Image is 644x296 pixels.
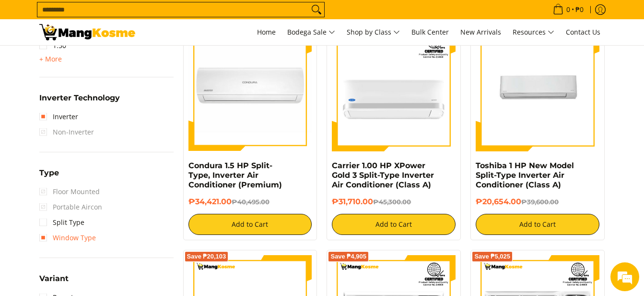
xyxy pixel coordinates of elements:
span: Save ₱20,103 [187,254,226,259]
span: Inverter Technology [39,94,120,102]
summary: Open [39,169,59,184]
img: condura-split-type-inverter-air-conditioner-class-b-full-view-mang-kosme [188,27,312,151]
nav: Main Menu [145,19,605,45]
span: 0 [565,6,572,13]
button: Search [309,2,324,17]
span: Floor Mounted [39,184,100,199]
span: Save ₱5,025 [474,254,510,259]
img: Bodega Sale Aircon l Mang Kosme: Home Appliances Warehouse Sale [39,24,135,40]
a: Bodega Sale [282,19,340,45]
del: ₱39,600.00 [521,198,559,206]
a: Inverter [39,109,78,124]
h6: ₱20,654.00 [476,197,599,207]
span: Resources [513,26,554,38]
a: Condura 1.5 HP Split-Type, Inverter Air Conditioner (Premium) [188,161,282,189]
summary: Open [39,94,120,109]
span: New Arrivals [460,27,501,37]
summary: Open [39,275,69,290]
button: Add to Cart [476,214,599,235]
a: Contact Us [561,19,605,45]
a: 1.50 [39,38,66,53]
span: Save ₱4,905 [330,254,366,259]
span: Portable Aircon [39,199,102,215]
a: Carrier 1.00 HP XPower Gold 3 Split-Type Inverter Air Conditioner (Class A) [332,161,434,189]
span: We're online! [56,87,132,185]
a: Home [252,19,281,45]
span: Non-Inverter [39,124,94,140]
div: Chat with us now [50,54,161,66]
span: Shop by Class [347,26,400,38]
button: Add to Cart [188,214,312,235]
a: New Arrivals [456,19,506,45]
h6: ₱31,710.00 [332,197,456,207]
span: Contact Us [566,27,600,37]
div: Minimize live chat window [157,5,180,28]
del: ₱40,495.00 [232,198,269,206]
del: ₱45,300.00 [373,198,411,206]
span: Home [257,27,276,37]
a: Toshiba 1 HP New Model Split-Type Inverter Air Conditioner (Class A) [476,161,574,189]
h6: ₱34,421.00 [188,197,312,207]
span: Bulk Center [411,27,449,37]
span: ₱0 [574,6,585,13]
a: Split Type [39,215,84,230]
a: Window Type [39,230,96,246]
span: Bodega Sale [287,26,335,38]
summary: Open [39,53,62,65]
a: Shop by Class [342,19,405,45]
span: • [550,4,586,15]
button: Add to Cart [332,214,456,235]
a: Bulk Center [407,19,454,45]
img: Toshiba 1 HP New Model Split-Type Inverter Air Conditioner (Class A) [476,27,599,151]
a: Resources [508,19,559,45]
img: Carrier 1.00 HP XPower Gold 3 Split-Type Inverter Air Conditioner (Class A) [332,27,456,151]
textarea: Type your message and hit 'Enter' [5,196,183,229]
span: + More [39,55,62,63]
span: Variant [39,275,69,283]
span: Type [39,169,59,177]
